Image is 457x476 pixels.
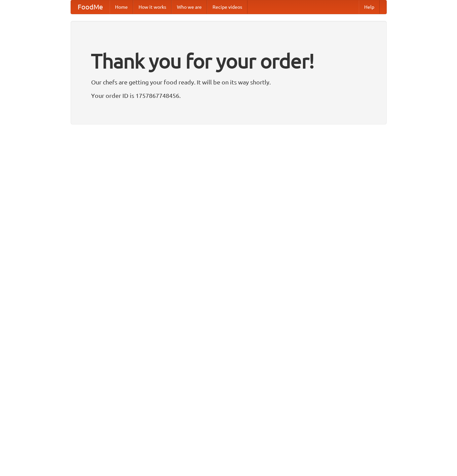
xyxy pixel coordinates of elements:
a: Help [359,0,380,14]
a: Home [110,0,133,14]
a: Who we are [172,0,207,14]
a: How it works [133,0,172,14]
p: Your order ID is 1757867748456. [91,90,366,101]
a: Recipe videos [207,0,247,14]
a: FoodMe [71,0,110,14]
p: Our chefs are getting your food ready. It will be on its way shortly. [91,77,366,87]
h1: Thank you for your order! [91,45,366,77]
